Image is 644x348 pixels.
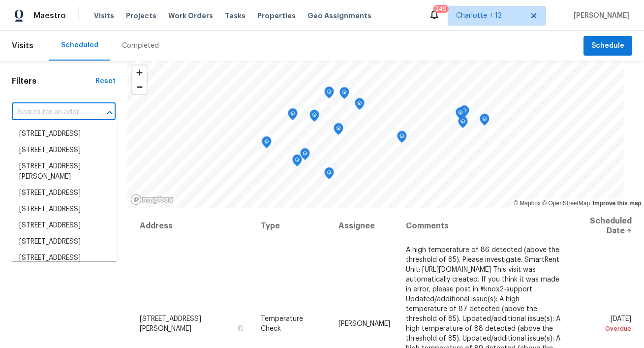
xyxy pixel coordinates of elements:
div: Map marker [334,123,343,138]
span: Visits [94,11,114,21]
div: Scheduled [61,40,98,50]
div: Map marker [339,87,349,102]
li: [STREET_ADDRESS] [11,142,117,158]
th: Comments [398,208,570,244]
span: Properties [257,11,296,21]
li: [STREET_ADDRESS] [11,126,117,142]
div: Map marker [480,114,490,129]
div: Reset [95,76,116,86]
span: Visits [12,35,33,57]
div: Map marker [262,136,272,152]
div: Map marker [324,87,334,102]
span: [STREET_ADDRESS][PERSON_NAME] [140,315,201,332]
button: Zoom in [132,65,147,80]
li: [STREET_ADDRESS] [11,250,117,266]
span: Maestro [33,11,66,21]
input: Search for an address... [12,105,88,120]
a: OpenStreetMap [542,200,590,207]
div: Map marker [355,98,365,113]
div: Map marker [292,155,302,170]
div: Overdue [578,323,632,333]
th: Type [253,208,331,244]
th: Scheduled Date ↑ [570,208,632,244]
button: Schedule [583,36,632,56]
a: Mapbox homepage [130,194,174,205]
a: Improve this map [593,200,642,207]
div: Completed [122,41,159,51]
span: Tasks [225,12,245,19]
li: [STREET_ADDRESS] [11,218,117,234]
div: Map marker [288,108,298,124]
span: Charlotte + 13 [456,11,523,21]
div: Map marker [324,167,334,183]
div: Map marker [460,105,469,121]
th: Assignee [331,208,398,244]
span: Work Orders [168,11,213,21]
span: [PERSON_NAME] [570,11,629,21]
div: Map marker [309,110,319,125]
span: Projects [126,11,156,21]
button: Close [103,106,117,120]
li: [STREET_ADDRESS] [11,234,117,250]
li: [STREET_ADDRESS] [11,201,117,218]
a: Mapbox [514,200,541,207]
span: [DATE] [578,315,632,333]
li: [STREET_ADDRESS][PERSON_NAME] [11,158,117,185]
div: Map marker [300,148,310,163]
div: Map marker [456,107,465,123]
button: Zoom out [132,80,147,94]
span: Temperature Check [261,315,303,332]
div: 249 [435,4,447,14]
span: Geo Assignments [307,11,371,21]
div: Map marker [397,131,407,146]
li: [STREET_ADDRESS] [11,185,117,201]
button: Copy Address [236,323,245,332]
span: Schedule [591,40,624,52]
th: Address [139,208,253,244]
span: [PERSON_NAME] [338,320,390,327]
canvas: Map [127,61,624,208]
span: Zoom out [132,80,147,94]
h1: Filters [12,76,95,86]
div: Map marker [458,116,468,131]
